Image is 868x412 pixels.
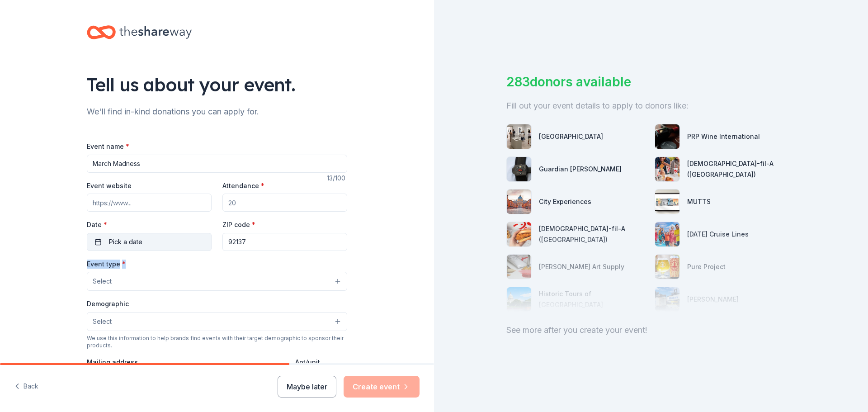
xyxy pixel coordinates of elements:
[87,155,347,173] input: Spring Fundraiser
[87,72,347,97] div: Tell us about your event.
[87,181,132,190] label: Event website
[87,194,212,212] input: https://www...
[539,164,622,175] div: Guardian [PERSON_NAME]
[93,316,112,327] span: Select
[222,220,255,229] label: ZIP code
[87,260,126,269] label: Event type
[506,99,796,113] div: Fill out your event details to apply to donors like:
[687,131,760,142] div: PRP Wine International
[87,299,129,308] label: Demographic
[506,72,796,91] div: 283 donors available
[655,157,679,181] img: photo for Chick-fil-A (San Diego Carmel Mountain)
[222,194,347,212] input: 20
[507,157,531,181] img: photo for Guardian Angel Device
[507,124,531,149] img: photo for San Diego Museum of Art
[87,335,347,349] div: We use this information to help brands find events with their target demographic to sponsor their...
[295,358,320,367] label: Apt/unit
[327,173,347,184] div: 13 /100
[87,233,212,251] button: Pick a date
[539,196,591,207] div: City Experiences
[655,124,679,149] img: photo for PRP Wine International
[87,358,138,367] label: Mailing address
[87,142,129,151] label: Event name
[87,220,212,229] label: Date
[278,376,336,398] button: Maybe later
[109,237,142,247] span: Pick a date
[655,189,679,214] img: photo for MUTTS
[14,377,38,396] button: Back
[222,181,264,190] label: Attendance
[93,276,112,287] span: Select
[87,272,347,291] button: Select
[507,189,531,214] img: photo for City Experiences
[687,196,711,207] div: MUTTS
[506,323,796,337] div: See more after you create your event!
[222,233,347,251] input: 12345 (U.S. only)
[87,104,347,119] div: We'll find in-kind donations you can apply for.
[687,158,796,180] div: [DEMOGRAPHIC_DATA]-fil-A ([GEOGRAPHIC_DATA])
[87,312,347,331] button: Select
[539,131,603,142] div: [GEOGRAPHIC_DATA]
